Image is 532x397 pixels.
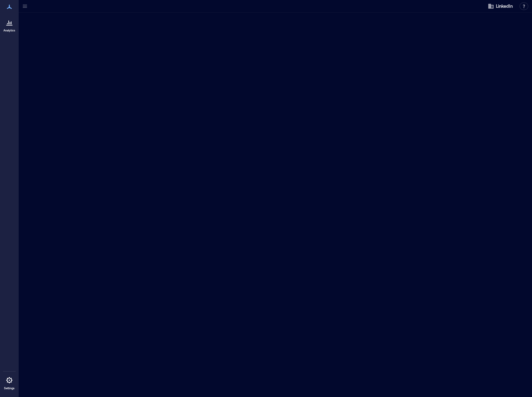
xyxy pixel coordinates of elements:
[2,373,17,392] a: Settings
[486,1,515,11] button: LinkedIn
[496,3,513,9] span: LinkedIn
[3,29,15,32] p: Analytics
[4,386,15,390] p: Settings
[2,15,17,34] a: Analytics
